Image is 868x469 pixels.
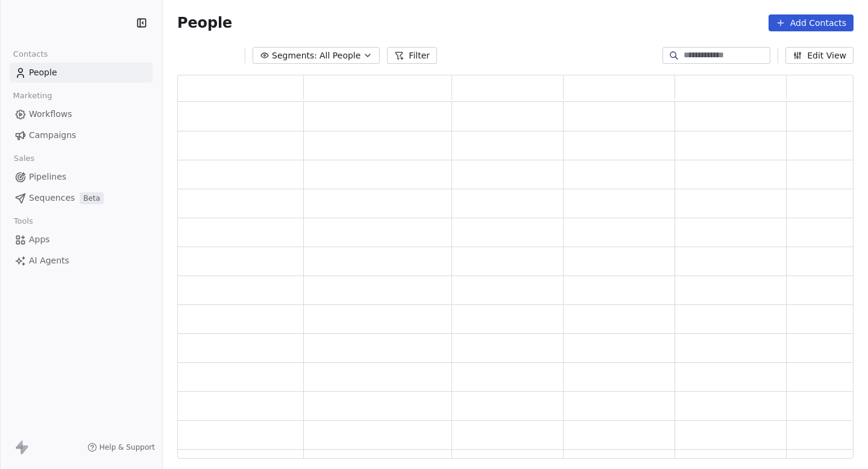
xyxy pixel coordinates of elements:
[319,49,360,62] span: All People
[29,66,57,79] span: People
[29,129,76,142] span: Campaigns
[87,442,155,452] a: Help & Support
[80,192,104,204] span: Beta
[8,87,57,105] span: Marketing
[769,14,854,31] button: Add Contacts
[29,192,75,204] span: Sequences
[10,125,153,145] a: Campaigns
[785,47,854,64] button: Edit View
[387,47,437,64] button: Filter
[29,233,50,246] span: Apps
[10,63,153,83] a: People
[272,49,317,62] span: Segments:
[10,230,153,250] a: Apps
[29,108,72,121] span: Workflows
[29,171,66,183] span: Pipelines
[177,14,232,32] span: People
[10,188,153,208] a: SequencesBeta
[10,167,153,187] a: Pipelines
[8,212,38,230] span: Tools
[99,442,155,452] span: Help & Support
[29,254,69,267] span: AI Agents
[10,251,153,271] a: AI Agents
[8,45,53,63] span: Contacts
[10,104,153,124] a: Workflows
[8,150,40,168] span: Sales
